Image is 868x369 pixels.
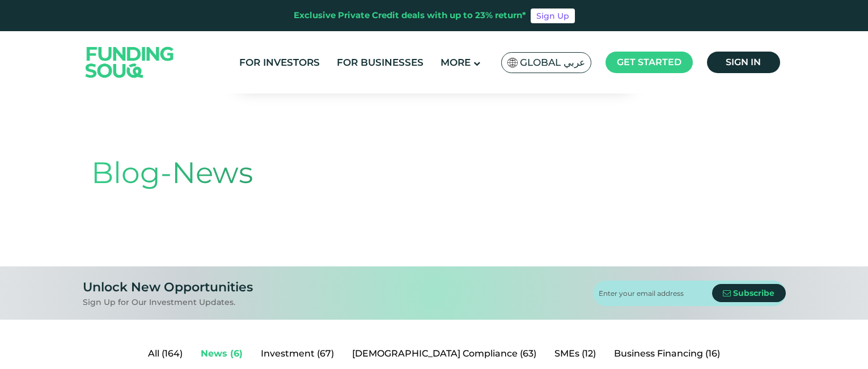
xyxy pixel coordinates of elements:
img: SA Flag [507,58,518,67]
a: News (6) [192,342,252,365]
a: [DEMOGRAPHIC_DATA] Compliance (63) [343,342,545,365]
img: Logo [74,33,185,91]
a: For Investors [236,53,323,72]
div: Unlock New Opportunities [83,278,253,296]
a: Sign Up [531,9,575,23]
span: More [441,57,471,68]
span: Subscribe [733,288,774,298]
a: Investment (67) [252,342,343,365]
a: For Businesses [334,53,426,72]
a: SMEs (12) [545,342,605,365]
div: Sign Up for Our Investment Updates. [83,296,253,308]
a: Sign in [707,52,780,73]
a: All (164) [139,342,192,365]
h1: Blog-News [91,155,777,190]
span: Get started [617,57,681,67]
input: Enter your email address [599,281,712,306]
button: Subscribe [712,284,786,302]
span: Global عربي [520,56,585,69]
span: Sign in [726,57,761,67]
a: Business Financing (16) [605,342,729,365]
div: Exclusive Private Credit deals with up to 23% return* [294,9,526,22]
